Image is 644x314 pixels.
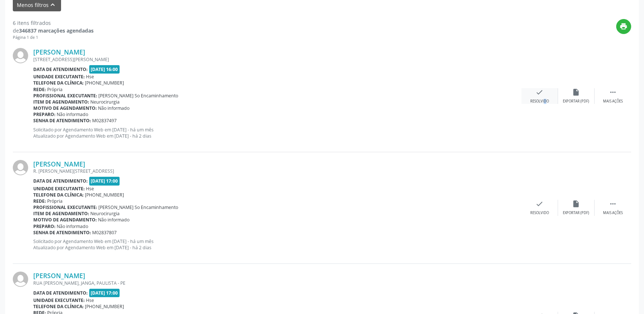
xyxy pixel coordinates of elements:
[33,80,84,86] b: Telefone da clínica:
[33,111,56,117] b: Preparo:
[13,160,28,175] img: img
[48,86,63,93] span: Própria
[85,192,124,198] span: [PHONE_NUMBER]
[89,177,120,185] span: [DATE] 17:00
[49,1,57,9] i: keyboard_arrow_up
[33,117,91,124] b: Senha de atendimento:
[99,93,178,99] span: [PERSON_NAME] So Encaminhamento
[33,217,97,223] b: Motivo de agendamento:
[616,19,631,34] button: print
[33,238,521,251] p: Solicitado por Agendamento Web em [DATE] - há um mês Atualizado por Agendamento Web em [DATE] - h...
[86,74,94,80] span: Hse
[33,160,85,168] a: [PERSON_NAME]
[572,200,580,208] i: insert_drive_file
[91,210,120,217] span: Neurocirurgia
[98,217,130,223] span: Não informado
[33,99,89,105] b: Item de agendamento:
[93,229,117,236] span: M02837807
[536,88,544,96] i: check
[33,192,84,198] b: Telefone da clínica:
[33,178,88,184] b: Data de atendimento:
[609,88,617,96] i: 
[33,66,88,72] b: Data de atendimento:
[33,48,85,56] a: [PERSON_NAME]
[572,88,580,96] i: insert_drive_file
[86,297,94,303] span: Hse
[530,99,549,104] div: Resolvido
[57,223,88,229] span: Não informado
[33,210,89,217] b: Item de agendamento:
[620,22,628,30] i: print
[13,272,28,287] img: img
[57,111,88,117] span: Não informado
[530,210,549,216] div: Resolvido
[13,27,94,34] div: de
[89,65,120,74] span: [DATE] 16:00
[33,280,521,286] div: RUA [PERSON_NAME], JANGA, PAULISTA - PE
[91,99,120,105] span: Neurocirurgia
[536,200,544,208] i: check
[33,223,56,229] b: Preparo:
[33,86,46,93] b: Rede:
[609,200,617,208] i: 
[603,99,623,104] div: Mais ações
[33,186,85,192] b: Unidade executante:
[33,272,85,280] a: [PERSON_NAME]
[33,74,85,80] b: Unidade executante:
[13,34,94,41] div: Página 1 de 1
[13,19,94,27] div: 6 itens filtrados
[86,186,94,192] span: Hse
[33,168,521,174] div: R. [PERSON_NAME][STREET_ADDRESS]
[33,297,85,303] b: Unidade executante:
[13,48,28,63] img: img
[563,99,590,104] div: Exportar (PDF)
[563,210,590,216] div: Exportar (PDF)
[33,303,84,310] b: Telefone da clínica:
[19,27,94,34] strong: 346837 marcações agendadas
[85,80,124,86] span: [PHONE_NUMBER]
[99,204,178,210] span: [PERSON_NAME] So Encaminhamento
[33,290,88,296] b: Data de atendimento:
[89,289,120,297] span: [DATE] 17:00
[33,93,97,99] b: Profissional executante:
[33,105,97,111] b: Motivo de agendamento:
[33,198,46,204] b: Rede:
[93,117,117,124] span: M02837497
[603,210,623,216] div: Mais ações
[33,229,91,236] b: Senha de atendimento:
[85,303,124,310] span: [PHONE_NUMBER]
[48,198,63,204] span: Própria
[98,105,130,111] span: Não informado
[33,204,97,210] b: Profissional executante:
[33,127,521,139] p: Solicitado por Agendamento Web em [DATE] - há um mês Atualizado por Agendamento Web em [DATE] - h...
[33,56,521,63] div: [STREET_ADDRESS][PERSON_NAME]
